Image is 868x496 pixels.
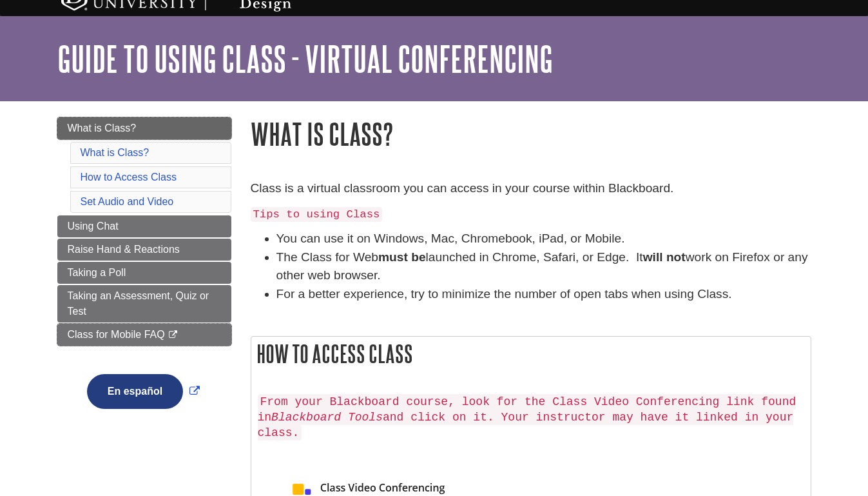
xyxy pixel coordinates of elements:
[81,147,149,158] a: What is Class?
[57,117,231,139] a: What is Class?
[276,248,811,286] li: The Class for Web launched in Chrome, Safari, or Edge. It work on Firefox or any other web browser.
[68,244,180,255] span: Raise Hand & Reactions
[81,196,174,207] a: Set Audio and Video
[57,215,231,237] a: Using Chat
[251,337,811,371] h2: How to Access Class
[168,331,178,339] i: This link opens in a new window
[57,262,231,284] a: Taking a Poll
[84,386,203,397] a: Link opens in new window
[276,230,811,248] li: You can use it on Windows, Mac, Chromebook, iPad, or Mobile.
[271,411,383,424] em: Blackboard Tools
[57,285,231,322] a: Taking an Assessment, Quiz or Test
[643,250,686,264] strong: will not
[68,329,165,340] span: Class for Mobile FAQ
[251,117,811,150] h1: What is Class?
[68,123,137,134] span: What is Class?
[68,290,209,317] span: Taking an Assessment, Quiz or Test
[87,374,183,409] button: En español
[57,39,553,79] a: Guide to Using Class - Virtual Conferencing
[378,250,426,264] strong: must be
[251,179,811,198] p: Class is a virtual classroom you can access in your course within Blackboard.
[276,285,811,304] li: For a better experience, try to minimize the number of open tabs when using Class.
[57,324,231,346] a: Class for Mobile FAQ
[68,221,119,232] span: Using Chat
[68,267,126,278] span: Taking a Poll
[57,239,231,261] a: Raise Hand & Reactions
[57,117,231,431] div: Guide Page Menu
[81,172,177,183] a: How to Access Class
[251,207,383,222] code: Tips to using Class
[258,394,796,441] code: From your Blackboard course, look for the Class Video Conferencing link found in and click on it....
